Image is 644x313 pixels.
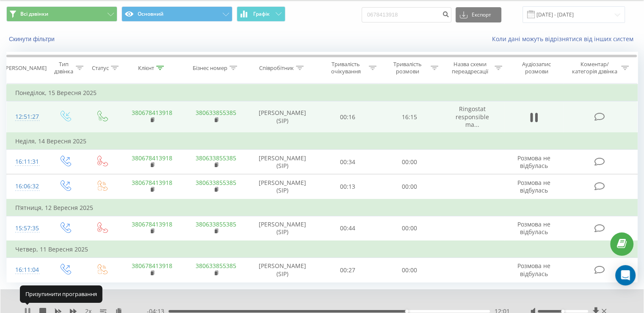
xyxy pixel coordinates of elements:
button: Скинути фільтри [6,35,59,43]
a: 380678413918 [132,109,172,117]
span: Розмова не відбулась [517,262,550,277]
a: 380678413918 [132,154,172,162]
td: [PERSON_NAME] (SIP) [248,101,317,133]
button: Експорт [456,7,501,22]
div: 15:57:35 [15,220,38,237]
div: 12:51:27 [15,109,38,125]
div: Співробітник [259,64,294,72]
button: Всі дзвінки [6,6,117,22]
td: 00:27 [317,258,379,282]
div: [PERSON_NAME] [4,64,47,72]
a: 380633855385 [196,109,236,117]
td: П’ятниця, 12 Вересня 2025 [7,199,638,216]
td: [PERSON_NAME] (SIP) [248,216,317,241]
div: Тривалість розмови [386,61,428,75]
button: Основний [122,6,232,22]
td: 16:15 [379,101,440,133]
div: Тривалість очікування [325,61,367,75]
a: Коли дані можуть відрізнятися вiд інших систем [492,35,638,43]
div: 16:11:04 [15,262,38,278]
a: 380678413918 [132,262,172,270]
td: 00:00 [379,150,440,174]
div: Назва схеми переадресації [448,61,492,75]
td: 00:13 [317,174,379,199]
span: Всі дзвінки [20,11,48,17]
a: 380678413918 [132,179,172,187]
a: 380633855385 [196,262,236,270]
input: Пошук за номером [362,7,451,22]
div: Клієнт [138,64,154,72]
td: 00:00 [379,216,440,241]
a: 380633855385 [196,154,236,162]
td: 00:44 [317,216,379,241]
a: 380678413918 [132,220,172,228]
div: Коментар/категорія дзвінка [569,61,619,75]
td: 00:34 [317,150,379,174]
div: Призупинити програвання [20,285,102,302]
td: 00:00 [379,174,440,199]
a: 380633855385 [196,179,236,187]
td: 00:16 [317,101,379,133]
div: 16:06:32 [15,178,38,195]
div: 16:11:31 [15,154,38,170]
div: Тип дзвінка [53,61,73,75]
a: 380633855385 [196,220,236,228]
td: Понеділок, 15 Вересня 2025 [7,84,638,101]
td: [PERSON_NAME] (SIP) [248,258,317,282]
div: Бізнес номер [193,64,227,72]
div: Статус [92,64,109,72]
span: Ringostat responsible ma... [456,105,489,128]
td: 00:00 [379,258,440,282]
td: Неділя, 14 Вересня 2025 [7,133,638,150]
span: Розмова не відбулась [517,179,550,194]
div: Accessibility label [561,310,564,313]
div: Accessibility label [405,310,409,313]
td: [PERSON_NAME] (SIP) [248,150,317,174]
span: Розмова не відбулась [517,154,550,170]
td: Четвер, 11 Вересня 2025 [7,241,638,258]
button: Графік [237,6,285,22]
span: Розмова не відбулась [517,220,550,236]
span: Графік [253,11,270,17]
div: Аудіозапис розмови [512,61,561,75]
div: Open Intercom Messenger [615,265,636,285]
td: [PERSON_NAME] (SIP) [248,174,317,199]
